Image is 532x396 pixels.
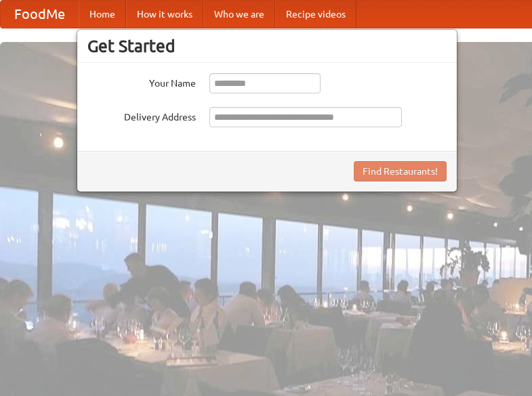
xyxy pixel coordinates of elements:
[354,161,447,181] button: Find Restaurants!
[87,36,447,56] h3: Get Started
[275,1,356,28] a: Recipe videos
[203,1,275,28] a: Who we are
[87,107,196,124] label: Delivery Address
[1,1,79,28] a: FoodMe
[79,1,126,28] a: Home
[87,73,196,90] label: Your Name
[126,1,203,28] a: How it works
